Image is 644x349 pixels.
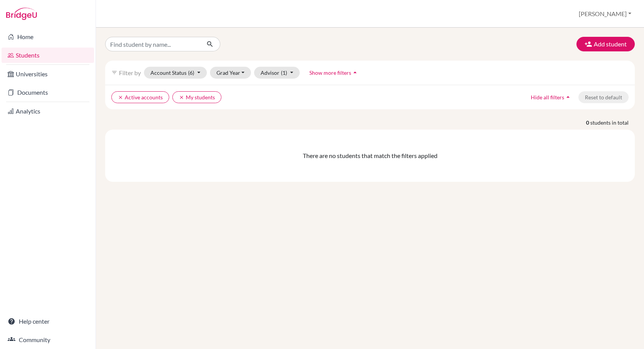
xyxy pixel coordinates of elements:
span: Hide all filters [531,94,564,100]
button: clearActive accounts [111,91,169,103]
button: Account Status(6) [144,67,207,79]
strong: 0 [586,119,590,127]
button: Add student [576,37,635,51]
i: arrow_drop_up [351,69,359,76]
span: Show more filters [309,69,351,76]
a: Community [2,332,94,347]
button: Grad Year [210,67,251,79]
span: students in total [590,119,635,127]
button: Reset to default [578,91,629,103]
button: Hide all filtersarrow_drop_up [524,91,578,103]
a: Documents [2,85,94,100]
button: Show more filtersarrow_drop_up [303,67,365,79]
a: Analytics [2,104,94,119]
i: clear [179,95,184,100]
button: [PERSON_NAME] [575,7,635,21]
div: There are no students that match the filters applied [111,151,629,160]
a: Help center [2,314,94,329]
i: arrow_drop_up [564,93,572,101]
i: clear [118,95,123,100]
input: Find student by name... [105,37,200,51]
a: Students [2,48,94,63]
span: Filter by [119,69,141,76]
button: Advisor(1) [254,67,300,79]
button: clearMy students [172,91,221,103]
span: (1) [281,69,287,76]
img: Bridge-U [6,8,37,20]
a: Home [2,29,94,44]
span: (6) [188,69,194,76]
a: Universities [2,66,94,82]
i: filter_list [111,69,117,76]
